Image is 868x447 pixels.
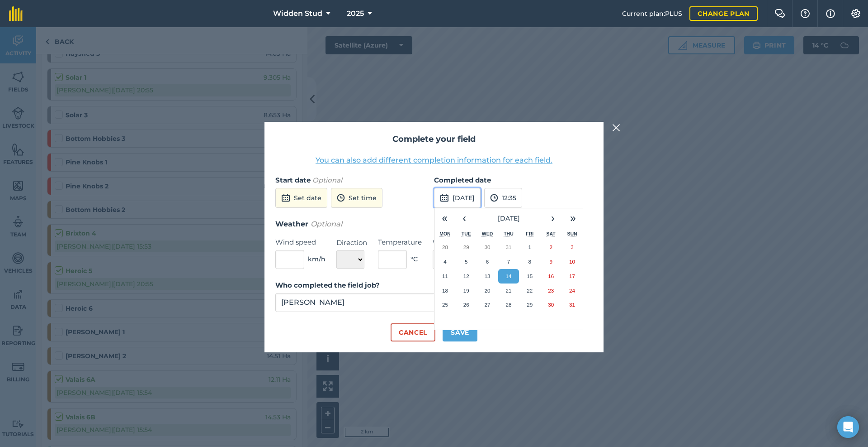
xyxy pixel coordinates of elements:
button: August 8, 2025 [519,255,540,269]
button: [DATE] [474,208,543,228]
abbr: August 31, 2025 [569,302,575,308]
span: ° C [410,254,418,264]
abbr: August 27, 2025 [485,302,491,308]
abbr: August 7, 2025 [507,259,510,264]
abbr: August 4, 2025 [443,259,446,264]
button: August 26, 2025 [456,298,477,312]
button: August 11, 2025 [434,269,456,284]
button: August 23, 2025 [540,284,561,298]
button: August 5, 2025 [456,255,477,269]
button: August 21, 2025 [498,284,519,298]
button: August 25, 2025 [434,298,456,312]
img: A cog icon [850,9,861,18]
abbr: August 15, 2025 [527,273,533,279]
abbr: August 28, 2025 [505,302,511,308]
button: 12:35 [484,188,522,208]
abbr: August 5, 2025 [465,259,467,264]
abbr: Sunday [567,231,577,236]
button: August 22, 2025 [519,284,540,298]
button: Save [443,323,477,341]
abbr: August 24, 2025 [569,288,575,293]
img: A question mark icon [800,9,811,18]
button: August 4, 2025 [434,255,456,269]
abbr: Saturday [547,231,556,236]
img: svg+xml;base64,PD94bWwgdmVyc2lvbj0iMS4wIiBlbmNvZGluZz0idXRmLTgiPz4KPCEtLSBHZW5lcmF0b3I6IEFkb2JlIE... [337,192,345,203]
button: August 18, 2025 [434,284,456,298]
label: Wind speed [275,237,325,248]
button: Set date [275,188,327,208]
abbr: Monday [439,231,451,236]
a: Change plan [689,6,758,21]
abbr: August 14, 2025 [505,273,511,279]
span: Current plan : PLUS [622,9,682,19]
abbr: August 30, 2025 [548,302,554,308]
button: Set time [331,188,382,208]
img: Two speech bubbles overlapping with the left bubble in the forefront [774,9,785,18]
button: Cancel [391,323,435,341]
button: ‹ [454,208,474,228]
button: July 30, 2025 [477,240,498,255]
abbr: July 31, 2025 [505,244,511,250]
abbr: August 16, 2025 [548,273,554,279]
button: August 27, 2025 [477,298,498,312]
span: 2025 [347,8,364,19]
abbr: August 3, 2025 [571,244,573,250]
button: July 29, 2025 [456,240,477,255]
abbr: Thursday [504,231,514,236]
abbr: Wednesday [482,231,493,236]
button: August 7, 2025 [498,255,519,269]
abbr: August 11, 2025 [442,273,448,279]
span: km/h [308,254,325,264]
button: « [434,208,454,228]
abbr: August 29, 2025 [527,302,533,308]
strong: Completed date [434,176,491,184]
button: August 29, 2025 [519,298,540,312]
button: August 19, 2025 [456,284,477,298]
label: Temperature [378,237,422,248]
button: August 13, 2025 [477,269,498,284]
button: August 9, 2025 [540,255,561,269]
abbr: August 20, 2025 [485,288,491,293]
img: svg+xml;base64,PD94bWwgdmVyc2lvbj0iMS4wIiBlbmNvZGluZz0idXRmLTgiPz4KPCEtLSBHZW5lcmF0b3I6IEFkb2JlIE... [490,192,498,203]
button: [DATE] [434,188,481,208]
button: August 12, 2025 [456,269,477,284]
button: August 30, 2025 [540,298,561,312]
abbr: Tuesday [462,231,471,236]
abbr: July 30, 2025 [485,244,491,250]
abbr: August 9, 2025 [549,259,552,264]
span: [DATE] [498,214,520,222]
img: svg+xml;base64,PHN2ZyB4bWxucz0iaHR0cDovL3d3dy53My5vcmcvMjAwMC9zdmciIHdpZHRoPSIxNyIgaGVpZ2h0PSIxNy... [826,8,835,19]
abbr: August 18, 2025 [442,288,448,293]
button: August 6, 2025 [477,255,498,269]
button: August 14, 2025 [498,269,519,284]
abbr: August 10, 2025 [569,259,575,264]
abbr: August 2, 2025 [549,244,552,250]
abbr: August 12, 2025 [463,273,469,279]
abbr: August 21, 2025 [505,288,511,293]
button: August 10, 2025 [561,255,583,269]
button: August 2, 2025 [540,240,561,255]
abbr: August 26, 2025 [463,302,469,308]
button: August 24, 2025 [561,284,583,298]
button: August 20, 2025 [477,284,498,298]
button: August 1, 2025 [519,240,540,255]
abbr: August 8, 2025 [528,259,531,264]
strong: Who completed the field job? [275,281,380,289]
button: You can also add different completion information for each field. [316,155,552,166]
label: Direction [336,237,367,248]
label: Weather [433,237,477,248]
em: Optional [311,220,342,228]
abbr: August 22, 2025 [527,288,533,293]
abbr: July 29, 2025 [463,244,469,250]
h2: Complete your field [275,133,593,146]
img: svg+xml;base64,PHN2ZyB4bWxucz0iaHR0cDovL3d3dy53My5vcmcvMjAwMC9zdmciIHdpZHRoPSIyMiIgaGVpZ2h0PSIzMC... [612,122,620,133]
abbr: August 6, 2025 [486,259,489,264]
em: Optional [312,176,342,184]
button: August 15, 2025 [519,269,540,284]
abbr: August 1, 2025 [528,244,531,250]
abbr: July 28, 2025 [442,244,448,250]
abbr: August 17, 2025 [569,273,575,279]
abbr: August 13, 2025 [485,273,491,279]
abbr: August 25, 2025 [442,302,448,308]
img: svg+xml;base64,PD94bWwgdmVyc2lvbj0iMS4wIiBlbmNvZGluZz0idXRmLTgiPz4KPCEtLSBHZW5lcmF0b3I6IEFkb2JlIE... [281,192,290,203]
